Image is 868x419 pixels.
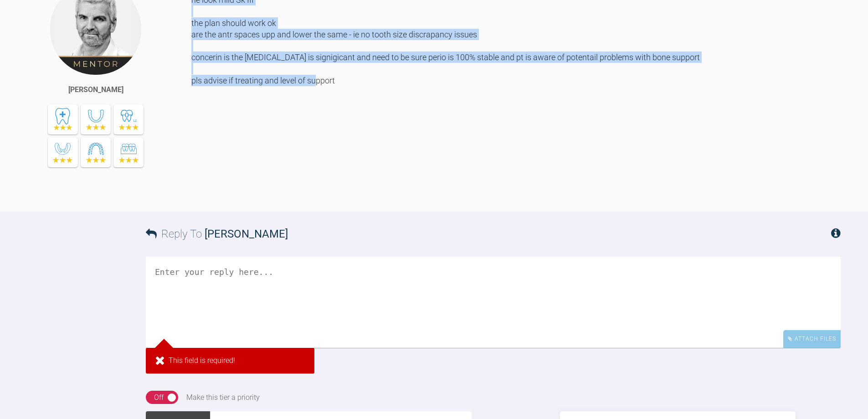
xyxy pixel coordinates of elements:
[146,225,288,243] h3: Reply To
[783,330,841,348] div: Attach Files
[186,392,260,403] div: Make this tier a priority
[205,228,288,240] span: [PERSON_NAME]
[154,392,164,403] div: Off
[68,84,123,96] div: [PERSON_NAME]
[146,348,314,373] div: This field is required!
